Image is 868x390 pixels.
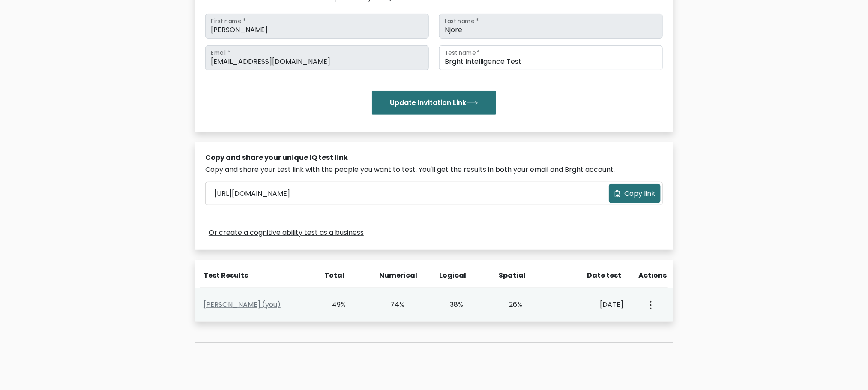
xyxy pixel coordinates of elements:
div: 38% [439,300,464,310]
a: [PERSON_NAME] (you) [204,300,281,309]
div: Test Results [204,270,309,281]
input: Email [205,45,429,70]
div: Logical [439,270,464,281]
span: Copy link [624,189,655,199]
div: 26% [498,300,523,310]
div: 49% [321,300,346,310]
div: Spatial [499,270,524,281]
input: First name [205,14,429,39]
input: Last name [439,14,663,39]
div: Actions [638,270,668,281]
div: Date test [559,270,628,281]
div: Copy and share your unique IQ test link [205,153,663,163]
div: Copy and share your test link with the people you want to test. You'll get the results in both yo... [205,165,663,175]
div: 74% [380,300,405,310]
input: Test name [439,45,663,70]
a: Or create a cognitive ability test as a business [209,228,364,238]
button: Update Invitation Link [372,91,496,115]
div: [DATE] [557,300,623,310]
div: Numerical [380,270,404,281]
div: Total [320,270,344,281]
button: Copy link [609,184,661,203]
